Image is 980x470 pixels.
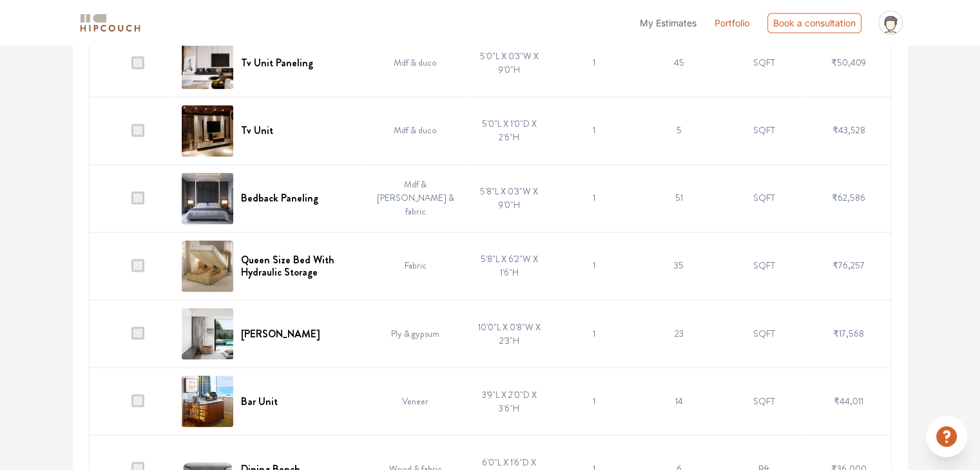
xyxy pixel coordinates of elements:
span: ₹62,586 [832,191,865,204]
td: SQFT [722,299,807,367]
td: 5'8"L X 0'3"W X 9'0"H [467,164,552,232]
span: ₹43,528 [832,124,865,136]
td: 23 [637,299,722,367]
h6: Tv Unit Paneling [241,57,313,69]
h6: Tv Unit [241,124,273,136]
div: Book a consultation [767,13,861,33]
img: Bar Unit [182,375,233,427]
td: 51 [637,164,722,232]
span: My Estimates [640,17,697,28]
td: 5'0"L X 1'0"D X 2'6"H [467,97,552,164]
td: 14 [637,367,722,435]
img: Queen Size Bed With Hydraulic Storage [182,240,233,292]
td: 5'8"L X 6'2"W X 1'6"H [467,232,552,299]
td: Ply & gypsum [364,299,467,367]
td: SQFT [722,367,807,435]
td: 5'0"L X 0'3"W X 9'0"H [467,29,552,97]
td: 10'0"L X 0'8"W X 2'3"H [467,299,552,367]
img: Bedback Paneling [182,173,233,224]
td: 1 [552,164,637,232]
td: 35 [637,232,722,299]
td: SQFT [722,232,807,299]
td: Mdf & [PERSON_NAME] & fabric [364,164,467,232]
span: ₹44,011 [834,394,863,407]
td: SQFT [722,164,807,232]
h6: Bedback Paneling [241,192,318,204]
span: ₹76,257 [832,259,865,272]
img: Tv Unit [182,105,233,156]
td: 1 [552,232,637,299]
img: Curtain Pelmet [182,308,233,359]
img: Tv Unit Paneling [182,37,233,89]
td: 1 [552,299,637,367]
td: 45 [637,29,722,97]
span: logo-horizontal.svg [78,8,142,37]
td: 1 [552,97,637,164]
h6: [PERSON_NAME] [241,327,320,339]
td: Veneer [364,367,467,435]
td: SQFT [722,97,807,164]
img: logo-horizontal.svg [78,12,142,34]
td: Mdf & duco [364,97,467,164]
h6: Queen Size Bed With Hydraulic Storage [241,254,356,278]
span: ₹50,409 [831,56,866,69]
td: Mdf & duco [364,29,467,97]
td: 1 [552,367,637,435]
h6: Bar Unit [241,395,278,407]
span: ₹17,568 [833,326,864,339]
td: SQFT [722,29,807,97]
a: Portfolio [715,16,749,30]
td: 3'9"L X 2'0"D X 3'6"H [467,367,552,435]
td: Fabric [364,232,467,299]
td: 5 [637,97,722,164]
td: 1 [552,29,637,97]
